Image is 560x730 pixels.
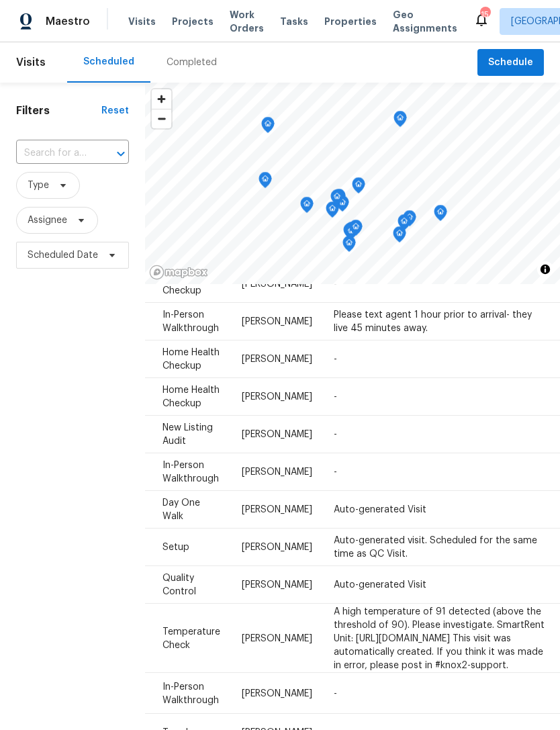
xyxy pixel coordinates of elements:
span: [PERSON_NAME] [242,355,312,364]
span: [PERSON_NAME] [242,688,312,698]
div: Map marker [345,222,359,242]
span: - [334,467,337,477]
div: Map marker [326,201,339,222]
span: In-Person Walkthrough [162,461,219,484]
div: Map marker [398,214,411,235]
span: Schedule [488,54,533,71]
button: Open [111,144,130,163]
span: - [334,430,337,439]
span: Visits [128,15,156,28]
a: Mapbox homepage [149,265,208,280]
span: Temperature Check [162,627,220,649]
span: Please text agent 1 hour prior to arrival- they live 45 minutes away. [334,310,532,333]
span: Home Health Checkup [162,385,220,408]
span: In-Person Walkthrough [162,682,219,704]
span: Projects [172,15,214,28]
div: Map marker [343,223,357,244]
button: Toggle attribution [537,261,553,277]
span: Setup [162,543,189,552]
span: [PERSON_NAME] [242,279,312,289]
h1: Filters [16,104,101,118]
div: Map marker [403,210,416,231]
span: Work Orders [230,8,264,35]
button: Zoom in [152,89,171,109]
span: Type [28,179,49,192]
span: Assignee [28,214,67,227]
span: Auto-generated visit. Scheduled for the same time as QC Visit. [334,536,537,559]
span: Quality Control [162,574,196,596]
div: Map marker [393,111,407,132]
div: Map marker [349,220,363,240]
span: - [334,392,337,402]
span: Scheduled Date [28,248,98,262]
span: A high temperature of 91 detected (above the threshold of 90). Please investigate. SmartRent Unit... [334,606,545,670]
span: [PERSON_NAME] [242,543,312,552]
span: [PERSON_NAME] [242,392,312,402]
span: Zoom out [152,109,171,128]
span: Properties [324,15,377,28]
span: [PERSON_NAME] [242,580,312,590]
div: Map marker [342,236,356,257]
div: Map marker [259,172,272,193]
span: - [334,688,337,698]
div: Completed [167,56,217,69]
span: - [334,279,337,289]
div: Map marker [344,224,358,244]
div: Scheduled [83,55,134,69]
span: Day One Walk [162,498,200,521]
span: Maestro [46,15,90,28]
div: Map marker [300,197,314,218]
button: Zoom out [152,109,171,128]
span: Home Health Checkup [162,273,220,295]
span: - [334,355,337,364]
span: In-Person Walkthrough [162,310,219,333]
div: Map marker [330,189,344,210]
span: Tasks [280,17,308,26]
button: Schedule [477,49,544,77]
span: [PERSON_NAME] [242,317,312,326]
span: Visits [16,48,46,77]
span: New Listing Audit [162,423,213,446]
span: Auto-generated Visit [334,505,426,514]
input: Search for an address... [16,143,91,164]
span: Auto-generated Visit [334,580,426,590]
div: Map marker [332,189,346,210]
span: [PERSON_NAME] [242,505,312,514]
span: [PERSON_NAME] [242,430,312,439]
div: Map marker [261,117,275,138]
span: Home Health Checkup [162,348,220,371]
div: Reset [101,104,129,118]
span: Geo Assignments [393,8,457,35]
div: Map marker [352,177,365,198]
span: [PERSON_NAME] [242,467,312,477]
span: Toggle attribution [541,262,549,277]
div: Map marker [393,226,406,247]
div: Map marker [434,205,447,226]
div: 15 [480,8,489,21]
span: [PERSON_NAME] [242,633,312,643]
